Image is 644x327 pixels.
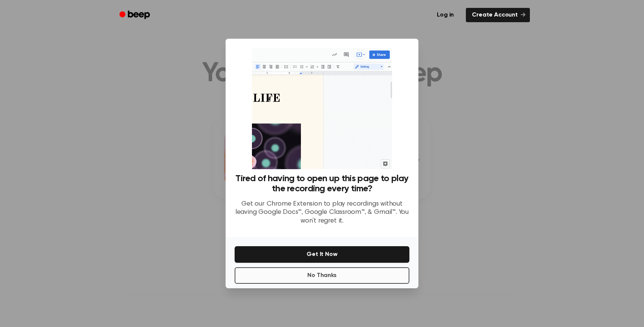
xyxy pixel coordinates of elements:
button: No Thanks [235,267,409,284]
button: Get It Now [235,246,409,263]
h3: Tired of having to open up this page to play the recording every time? [235,174,409,194]
p: Get our Chrome Extension to play recordings without leaving Google Docs™, Google Classroom™, & Gm... [235,200,409,226]
a: Log in [429,6,461,24]
img: Beep extension in action [252,48,392,169]
a: Beep [114,8,157,23]
a: Create Account [466,8,530,22]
